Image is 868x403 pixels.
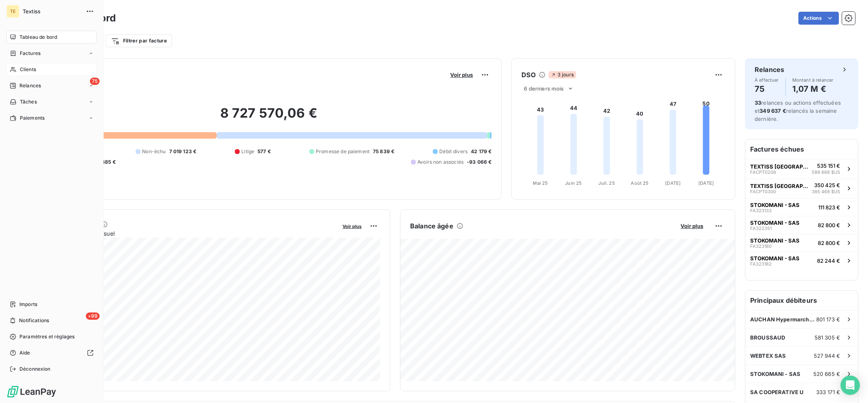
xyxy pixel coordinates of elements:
[373,148,394,155] span: 75 839 €
[19,333,74,340] span: Paramètres et réglages
[745,251,858,269] button: STOKOMANI - SASFA32318282 244 €
[755,65,784,74] h6: Relances
[814,182,840,188] span: 350 425 €
[19,349,30,357] span: Aide
[750,244,772,249] span: FA323180
[750,371,800,377] span: STOKOMANI - SAS
[521,70,535,80] h6: DSO
[6,385,57,398] img: Logo LeanPay
[106,34,172,47] button: Filtrer par facture
[46,105,491,129] h2: 8 727 570,06 €
[745,159,858,179] button: TEXTISS [GEOGRAPHIC_DATA]FACPT0208535 151 €588 666 $US
[745,291,858,310] h6: Principaux débiteurs
[750,352,786,359] span: WEBTEX SAS
[631,180,649,186] tspan: Août 25
[698,180,714,186] tspan: [DATE]
[759,108,786,114] span: 349 637 €
[448,71,475,78] button: Voir plus
[678,222,706,230] button: Voir plus
[750,202,800,208] span: STOKOMANI - SAS
[257,148,271,155] span: 577 €
[20,66,36,73] span: Clients
[818,204,840,211] span: 111 823 €
[467,158,491,166] span: -93 066 €
[599,180,615,186] tspan: Juil. 25
[90,78,100,85] span: 75
[817,257,840,264] span: 82 244 €
[816,389,840,395] span: 333 171 €
[750,219,800,226] span: STOKOMANI - SAS
[750,163,808,170] span: TEXTISS [GEOGRAPHIC_DATA]
[816,316,840,323] span: 801 173 €
[316,148,370,155] span: Promesse de paiement
[750,170,776,175] span: FACPT0208
[817,162,840,169] span: 535 151 €
[750,183,808,189] span: TEXTISS [GEOGRAPHIC_DATA]
[750,316,816,323] span: AUCHAN Hypermarché SAS
[19,34,57,41] span: Tableau de bord
[745,234,858,251] button: STOKOMANI - SASFA32318082 800 €
[814,352,840,359] span: 527 944 €
[666,180,681,186] tspan: [DATE]
[750,208,772,213] span: FA323133
[745,198,858,216] button: STOKOMANI - SASFA323133111 823 €
[169,148,197,155] span: 7 019 123 €
[20,114,45,122] span: Paiements
[524,85,564,92] span: 6 derniers mois
[681,223,703,229] span: Voir plus
[439,148,468,155] span: Débit divers
[6,346,97,359] a: Aide
[6,5,19,18] div: TE
[755,99,841,122] span: relances ou actions effectuées et relancés la semaine dernière.
[20,50,40,57] span: Factures
[410,221,453,231] h6: Balance âgée
[755,99,761,106] span: 33
[471,148,491,155] span: 42 179 €
[792,78,834,82] span: Montant à relancer
[343,224,362,229] span: Voir plus
[46,229,337,238] span: Chiffre d'affaires mensuel
[19,317,49,324] span: Notifications
[755,82,779,95] h4: 75
[840,376,860,395] div: Open Intercom Messenger
[450,72,473,78] span: Voir plus
[566,180,582,186] tspan: Juin 25
[745,139,858,159] h6: Factures échues
[813,371,840,377] span: 520 665 €
[142,148,166,155] span: Non-échu
[86,312,100,320] span: +99
[792,82,834,95] h4: 1,07 M €
[750,255,800,262] span: STOKOMANI - SAS
[815,334,840,341] span: 581 305 €
[340,222,364,230] button: Voir plus
[241,148,254,155] span: Litige
[19,82,41,89] span: Relances
[750,334,785,341] span: BROUSSAUD
[533,180,548,186] tspan: Mai 25
[549,71,576,78] span: 3 jours
[812,188,840,195] span: 385 468 $US
[745,179,858,198] button: TEXTISS [GEOGRAPHIC_DATA]FACPT0300350 425 €385 468 $US
[750,226,772,231] span: FA322351
[755,78,779,82] span: À effectuer
[750,389,804,395] span: SA COOPERATIVE U
[745,216,858,234] button: STOKOMANI - SASFA32235182 800 €
[812,169,840,176] span: 588 666 $US
[818,222,840,228] span: 82 800 €
[19,365,51,373] span: Déconnexion
[20,98,37,105] span: Tâches
[417,158,464,166] span: Avoirs non associés
[750,189,776,194] span: FACPT0300
[750,237,800,244] span: STOKOMANI - SAS
[750,262,772,266] span: FA323182
[798,12,839,25] button: Actions
[19,301,37,308] span: Imports
[818,240,840,246] span: 82 800 €
[23,8,81,15] span: Textiss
